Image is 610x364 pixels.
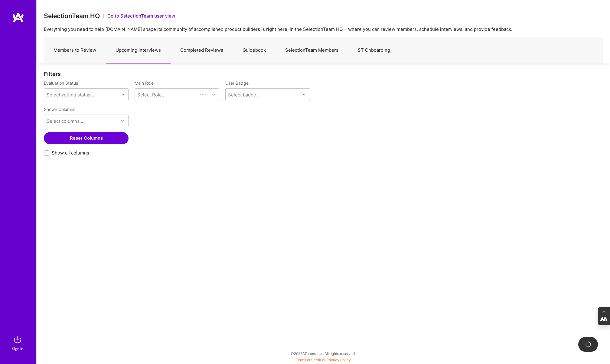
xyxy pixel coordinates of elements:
p: Everything you need to help [DOMAIN_NAME] shape its community of accomplished product builders is... [44,26,603,32]
label: Shown Columns [44,106,75,112]
a: sign inSign In [13,333,24,352]
label: User Badge [225,80,249,86]
div: Sign In [12,346,23,352]
button: Reset Columns [44,132,129,144]
img: sign in [11,333,24,346]
a: Guidebook [233,37,276,63]
i: icon Chevron [303,93,306,96]
span: | [296,358,351,362]
div: Select Role... [137,92,165,98]
a: Upcoming Interviews [106,37,171,63]
a: Terms of Service [296,358,324,362]
img: loading [585,341,591,347]
div: Select vetting status... [47,92,94,98]
i: icon Chevron [212,93,215,96]
a: SelectionTeam Members [276,37,348,63]
div: Select columns... [47,118,83,124]
img: logo [12,12,24,23]
label: Evaluation Status [44,80,78,86]
button: Go to SelectionTeam user view [107,13,175,19]
a: Privacy Policy [326,358,351,362]
div: © 2025 ATeams Inc., All rights reserved. [36,346,610,361]
span: Show all columns [52,150,89,156]
div: Select badge... [228,92,260,98]
a: Completed Reviews [171,37,233,63]
a: ST Onboarding [348,37,400,63]
a: Members to Review [44,37,106,63]
div: Filters [44,71,603,77]
h3: SelectionTeam HQ [44,12,100,20]
label: Main Role [135,80,219,86]
i: icon Chevron [121,93,124,96]
i: icon Chevron [121,119,124,122]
